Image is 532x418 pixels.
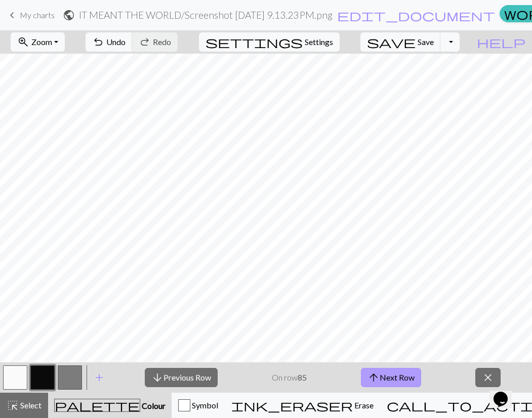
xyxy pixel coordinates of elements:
[31,37,52,47] span: Zoom
[206,35,303,49] span: settings
[225,393,380,418] button: Erase
[140,401,166,410] span: Colour
[48,393,172,418] button: Colour
[106,37,126,47] span: Undo
[145,368,218,387] button: Previous Row
[151,370,163,385] span: arrow_downward
[20,10,55,20] span: My charts
[55,398,140,412] span: palette
[190,400,218,410] span: Symbol
[367,35,416,49] span: save
[337,8,495,22] span: edit_document
[19,400,42,410] span: Select
[489,378,522,408] iframe: chat widget
[305,36,333,48] span: Settings
[418,37,434,47] span: Save
[172,393,225,418] button: Symbol
[7,398,19,412] span: highlight_alt
[93,370,105,385] span: add
[199,32,340,52] button: SettingsSettings
[6,7,55,24] a: My charts
[11,32,65,52] button: Zoom
[360,32,441,52] button: Save
[361,368,421,387] button: Next Row
[92,35,104,49] span: undo
[231,398,353,412] span: ink_eraser
[6,8,18,22] span: keyboard_arrow_left
[367,370,380,385] span: arrow_upward
[298,372,307,382] strong: 85
[272,371,307,384] p: On row
[477,35,525,49] span: help
[206,36,303,48] i: Settings
[63,8,75,22] span: public
[79,9,333,21] h2: IT MEANT THE WORLD / Screenshot [DATE] 9.13.23 PM.png
[482,370,494,385] span: close
[17,35,29,49] span: zoom_in
[86,32,133,52] button: Undo
[353,400,374,410] span: Erase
